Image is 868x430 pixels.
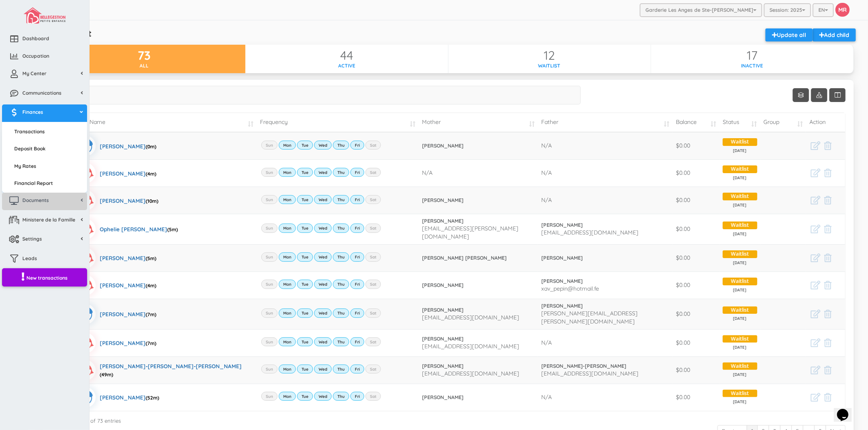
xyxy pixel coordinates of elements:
a: Leads [2,251,87,268]
span: Occupation [22,52,49,59]
span: [EMAIL_ADDRESS][DOMAIN_NAME] [422,370,519,377]
a: [PERSON_NAME](4m) [75,163,156,183]
a: [PERSON_NAME] [PERSON_NAME] [422,254,535,262]
div: 44 [245,49,448,62]
span: [EMAIL_ADDRESS][PERSON_NAME][DOMAIN_NAME] [422,225,518,240]
label: Tue [297,308,313,317]
label: Sun [261,337,278,346]
span: xav_pepin@hotmail.fe [541,285,599,292]
label: Mon [279,337,296,346]
label: Thu [333,280,349,289]
a: Finances [2,104,87,122]
td: N/A [538,187,673,214]
span: Finances [22,109,43,115]
label: Sun [261,252,278,261]
div: 73 [43,49,245,62]
td: $0.00 [673,132,719,159]
label: Mon [279,195,296,204]
label: Mon [279,308,296,317]
div: [PERSON_NAME] [100,190,158,211]
span: [DATE] [723,231,757,237]
div: Waitlist [448,62,651,69]
label: Tue [297,365,313,374]
span: Waitlist [723,138,757,146]
img: image [24,7,65,24]
span: [DATE] [723,316,757,321]
div: Active [245,62,448,69]
div: [PERSON_NAME]-[PERSON_NAME]-[PERSON_NAME] [100,360,254,380]
td: $0.00 [673,271,719,299]
label: Thu [333,308,349,317]
span: (5m) [167,226,178,232]
td: $0.00 [673,356,719,384]
label: Tue [297,168,313,177]
span: (52m) [146,395,159,401]
span: [DATE] [723,345,757,350]
a: [PERSON_NAME] [422,306,535,314]
span: Leads [22,255,37,262]
span: Communications [22,89,61,96]
span: (4m) [146,171,156,177]
label: Thu [333,252,349,261]
label: Fri [350,392,364,401]
a: [PERSON_NAME]-[PERSON_NAME]-[PERSON_NAME](49m) [75,360,254,380]
label: Wed [314,365,332,374]
a: Dashboard [2,31,87,48]
span: Waitlist [723,306,757,314]
div: 17 [651,49,853,62]
a: Financial Report [8,176,81,191]
span: Dashboard [22,35,49,42]
td: $0.00 [673,384,719,411]
label: Sun [261,168,278,177]
a: Update all [765,28,813,41]
label: Mon [279,365,296,374]
label: Fri [350,308,364,317]
label: Wed [314,392,332,401]
td: $0.00 [673,244,719,271]
a: My Rates [8,159,81,174]
label: Sun [261,224,278,232]
span: (4m) [146,282,156,289]
label: Wed [314,252,332,261]
label: Mon [279,224,296,232]
a: [PERSON_NAME] [541,222,669,229]
a: [PERSON_NAME](0m) [75,136,156,156]
td: $0.00 [673,299,719,329]
span: Settings [22,235,42,242]
label: Sat [365,280,381,289]
a: Deposit Book [8,141,81,156]
div: [PERSON_NAME] [100,248,156,268]
label: Thu [333,365,349,374]
span: [PERSON_NAME][EMAIL_ADDRESS][PERSON_NAME][DOMAIN_NAME] [541,310,638,325]
label: Mon [279,392,296,401]
a: [PERSON_NAME] [422,335,535,343]
label: Tue [297,141,313,150]
label: Fri [350,141,364,150]
span: (49m) [100,371,113,378]
span: (0m) [146,143,156,150]
span: [DATE] [723,202,757,208]
a: [PERSON_NAME] [422,217,535,225]
div: All [43,62,245,69]
td: Action [806,113,845,132]
div: [PERSON_NAME] [100,333,156,353]
label: Wed [314,224,332,232]
label: Fri [350,337,364,346]
label: Tue [297,337,313,346]
label: Sun [261,392,278,401]
label: Sat [365,337,381,346]
div: Ophelie [PERSON_NAME] [100,219,178,239]
label: Wed [314,195,332,204]
span: Waitlist [723,250,757,258]
label: Wed [314,168,332,177]
span: Waitlist [723,222,757,229]
span: [DATE] [723,260,757,266]
span: Ministere de la Famille [22,216,75,223]
td: Group: activate to sort column ascending [761,113,807,132]
span: Waitlist [723,278,757,285]
label: Wed [314,337,332,346]
label: Sat [365,308,381,317]
a: Documents [2,193,87,210]
label: Sat [365,141,381,150]
label: Tue [297,280,313,289]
